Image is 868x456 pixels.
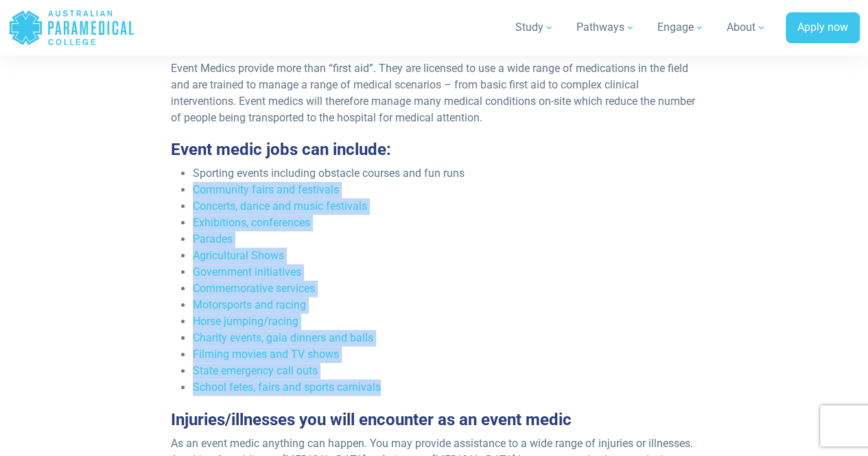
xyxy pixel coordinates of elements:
[193,379,697,396] li: School fetes, fairs and sports carnivals
[193,363,697,379] li: State emergency call outs
[193,313,697,330] li: Horse jumping/racing
[718,8,775,47] a: About
[8,5,135,50] a: Australian Paramedical College
[193,297,697,313] li: Motorsports and racing
[193,248,697,264] li: Agricultural Shows
[649,8,713,47] a: Engage
[507,8,563,47] a: Study
[193,165,697,182] li: Sporting events including obstacle courses and fun runs
[193,346,697,363] li: Filming movies and TV shows
[171,140,697,160] h3: Event medic jobs can include:
[193,215,697,231] li: Exhibitions, conferences
[193,198,697,215] li: Concerts, dance and music festivals
[193,231,697,248] li: Parades
[786,12,860,44] a: Apply now
[193,280,697,297] li: Commemorative services
[171,410,697,430] h3: Injuries/illnesses you will encounter as an event medic
[193,182,697,198] li: Community fairs and festivals
[568,8,644,47] a: Pathways
[193,264,697,280] li: Government initiatives
[171,60,697,126] p: Event Medics provide more than “first aid”. They are licensed to use a wide range of medications ...
[193,330,697,346] li: Charity events, gala dinners and balls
